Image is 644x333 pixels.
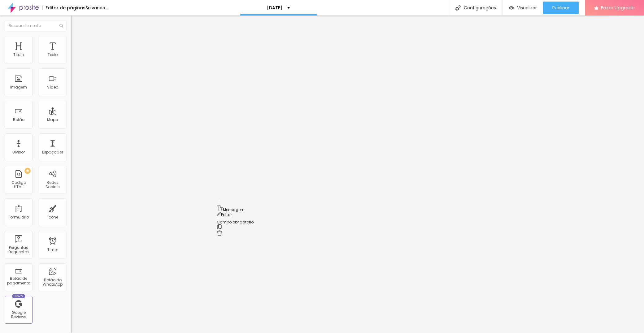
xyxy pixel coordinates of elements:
[48,53,58,57] div: Texto
[6,276,31,285] div: Botão de pagamento
[6,310,31,319] div: Google Reviews
[40,180,65,189] div: Redes Sociais
[10,85,27,89] div: Imagem
[42,6,85,10] div: Editor de páginas
[71,15,644,333] iframe: Editor
[601,5,635,10] span: Fazer Upgrade
[85,6,108,10] div: Salvando...
[47,215,58,219] div: Ícone
[267,6,282,10] p: [DATE]
[552,5,569,10] span: Publicar
[517,5,537,10] span: Visualizar
[6,245,31,254] div: Perguntas frequentes
[40,278,65,287] div: Botão do WhatsApp
[503,2,543,14] button: Visualizar
[12,150,25,154] div: Divisor
[42,150,63,154] div: Espaçador
[8,215,29,219] div: Formulário
[47,248,58,252] div: Timer
[12,294,25,298] div: Novo
[5,20,67,31] input: Buscar elemento
[455,5,461,11] img: Icone
[543,2,579,14] button: Publicar
[59,24,63,28] img: Icone
[6,180,31,189] div: Código HTML
[47,118,58,122] div: Mapa
[47,85,58,89] div: Vídeo
[13,53,24,57] div: Título
[509,5,514,11] img: view-1.svg
[13,118,24,122] div: Botão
